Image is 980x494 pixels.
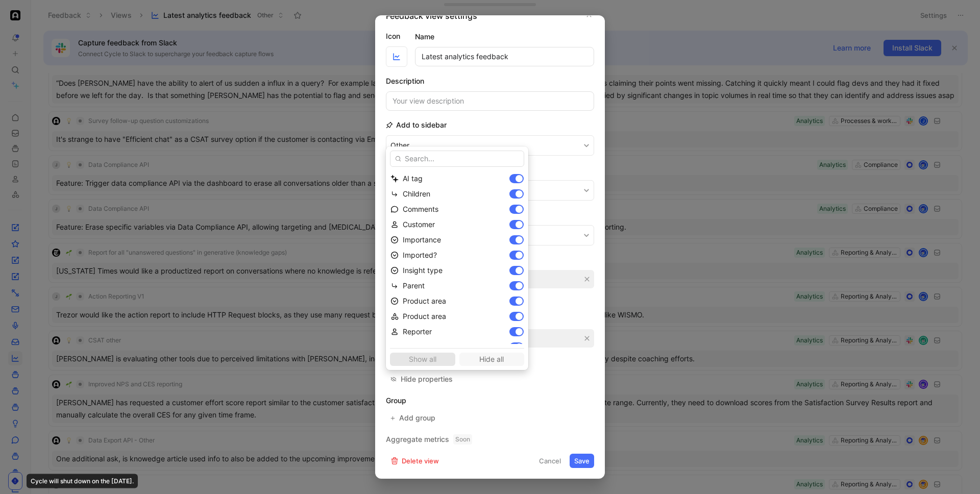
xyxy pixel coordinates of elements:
span: Reporter [403,327,432,336]
span: Customer [403,220,435,229]
span: Hide all [464,353,520,365]
span: Importance [403,235,441,244]
input: Search... [390,151,524,167]
button: Hide all [459,353,525,366]
span: AI tag [403,174,423,183]
span: Imported? [403,251,437,259]
span: Source [403,342,426,351]
span: Children [403,189,430,198]
span: Insight type [403,266,443,275]
span: Comments [403,205,438,213]
span: Product area [403,312,446,320]
div: Cycle will shut down on the [DATE]. [27,474,138,488]
span: Parent [403,281,425,290]
span: Product area [403,297,446,305]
